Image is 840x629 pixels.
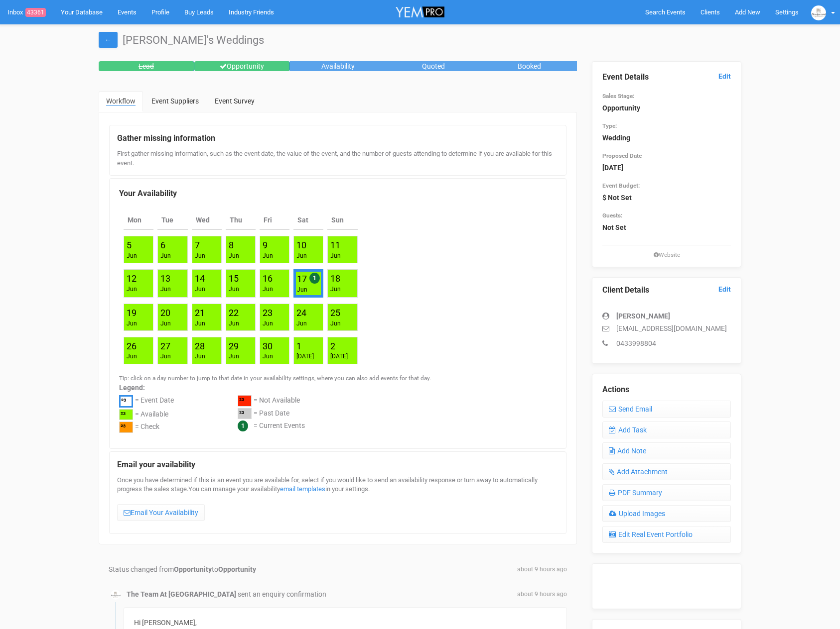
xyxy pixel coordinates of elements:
[309,273,320,284] span: 1
[160,252,171,260] div: Jun
[260,211,289,230] th: Fri
[195,252,205,260] div: Jun
[263,319,273,328] div: Jun
[127,341,137,351] a: 26
[117,504,205,521] a: Email Your Availability
[330,352,348,361] div: [DATE]
[327,211,357,230] th: Sun
[297,286,307,294] div: Jun
[517,565,567,574] span: about 9 hours ago
[330,341,335,351] a: 2
[238,420,248,431] span: 1
[481,61,577,71] div: Booked
[127,285,137,294] div: Jun
[111,590,121,600] img: BGLogo.jpg
[645,8,686,16] span: Search Events
[330,308,340,318] a: 25
[119,188,557,200] legend: Your Availability
[263,285,273,294] div: Jun
[124,211,153,230] th: Mon
[602,323,731,333] p: [EMAIL_ADDRESS][DOMAIN_NAME]
[811,5,826,20] img: BGLogo.jpg
[296,319,307,328] div: Jun
[330,240,340,250] a: 11
[602,104,640,112] strong: Opportunity
[160,273,170,284] a: 13
[229,308,239,318] a: 22
[226,211,256,230] th: Thu
[229,341,239,351] a: 29
[117,459,559,471] legend: Email your availability
[127,308,137,318] a: 19
[207,91,262,111] a: Event Survey
[602,484,731,501] a: PDF Summary
[160,319,171,328] div: Jun
[330,319,341,328] div: Jun
[192,211,222,230] th: Wed
[109,565,256,573] span: Status changed from to
[602,251,731,259] small: Website
[229,285,239,294] div: Jun
[602,442,731,459] a: Add Note
[127,240,132,250] a: 5
[602,93,634,100] small: Sales Stage:
[330,285,341,294] div: Jun
[718,285,731,294] a: Edit
[263,240,268,250] a: 9
[135,395,174,409] div: = Event Date
[229,319,239,328] div: Jun
[119,383,557,393] label: Legend:
[602,401,731,418] a: Send Email
[194,61,290,71] div: Opportunity
[117,476,559,526] div: Once you have determined if this is an event you are available for, select if you would like to s...
[144,91,206,111] a: Event Suppliers
[602,223,626,231] strong: Not Set
[602,338,731,348] p: 0433998804
[229,273,239,284] a: 15
[602,505,731,522] a: Upload Images
[127,590,236,598] strong: The Team At [GEOGRAPHIC_DATA]
[119,375,431,382] small: Tip: click on a day number to jump to that date in your availability settings, where you can also...
[195,285,205,294] div: Jun
[602,134,630,142] strong: Wedding
[127,273,137,284] a: 12
[229,240,234,250] a: 8
[174,565,212,573] strong: Opportunity
[330,252,341,260] div: Jun
[602,122,617,129] small: Type:
[188,485,370,493] span: You can manage your availability in your settings.
[127,352,137,361] div: Jun
[119,395,133,408] div: ²³
[602,152,642,159] small: Proposed Date
[293,211,323,230] th: Sat
[602,194,632,202] strong: $ Not Set
[330,273,340,284] a: 18
[195,240,200,250] a: 7
[735,8,760,16] span: Add New
[127,252,137,260] div: Jun
[99,32,118,48] a: ←
[700,8,720,16] span: Clients
[195,341,205,351] a: 28
[602,72,731,83] legend: Event Details
[263,352,273,361] div: Jun
[263,308,273,318] a: 23
[119,409,133,420] div: ²³
[517,590,567,599] span: about 9 hours ago
[280,485,325,493] a: email templates
[602,285,731,296] legend: Client Details
[238,395,252,407] div: ²³
[195,319,205,328] div: Jun
[99,34,741,46] h1: [PERSON_NAME]'s Weddings
[296,240,306,250] a: 10
[263,252,273,260] div: Jun
[229,252,239,260] div: Jun
[263,341,273,351] a: 30
[602,384,731,396] legend: Actions
[386,61,481,71] div: Quoted
[218,565,256,573] strong: Opportunity
[296,352,314,361] div: [DATE]
[602,164,623,172] strong: [DATE]
[195,308,205,318] a: 21
[602,421,731,438] a: Add Task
